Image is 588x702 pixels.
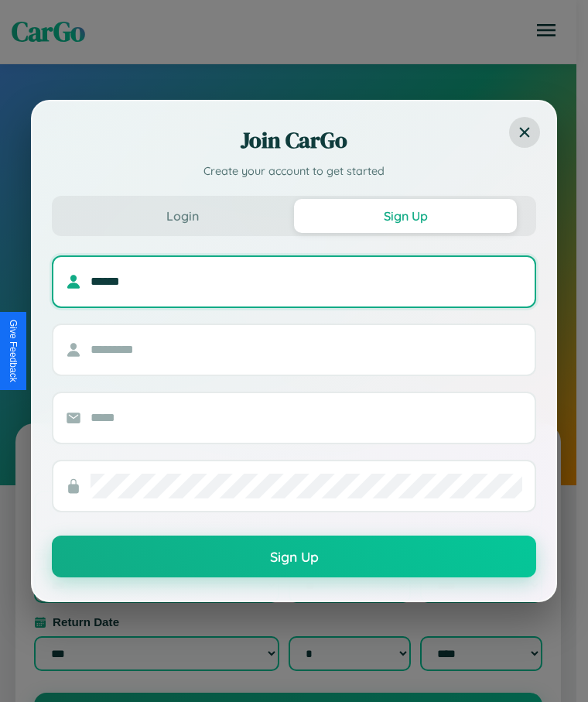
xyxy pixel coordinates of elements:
button: Login [71,199,294,233]
div: Give Feedback [8,320,19,382]
button: Sign Up [294,199,517,233]
h2: Join CarGo [52,125,536,156]
p: Create your account to get started [52,163,536,180]
button: Sign Up [52,536,536,577]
